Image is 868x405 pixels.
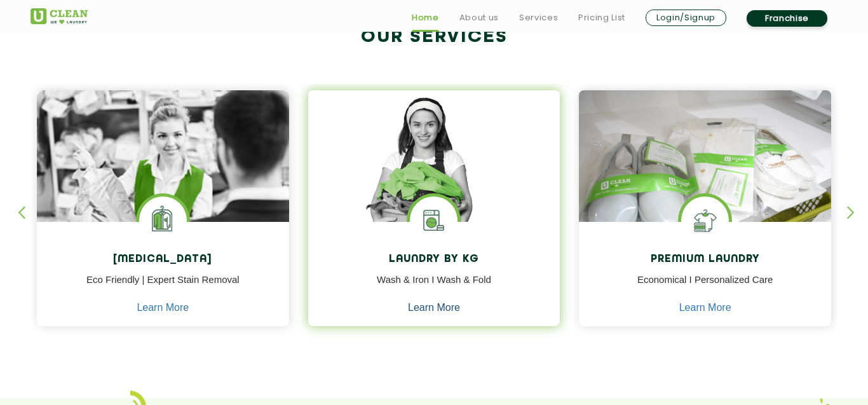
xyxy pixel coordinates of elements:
p: Economical I Personalized Care [588,273,822,301]
img: Drycleaners near me [37,90,289,293]
h4: [MEDICAL_DATA] [46,254,280,266]
a: Login/Signup [646,10,726,26]
a: About us [459,10,499,25]
img: Shoes Cleaning [681,196,729,244]
a: Services [519,10,558,25]
h4: Laundry by Kg [318,254,551,266]
img: UClean Laundry and Dry Cleaning [31,8,88,24]
p: Eco Friendly | Expert Stain Removal [46,273,280,301]
a: Franchise [747,10,827,27]
img: laundry washing machine [410,196,458,244]
a: Learn More [408,302,460,313]
img: laundry done shoes and clothes [579,90,831,258]
img: a girl with laundry basket [308,90,560,258]
a: Learn More [137,302,189,313]
h4: Premium Laundry [588,254,822,266]
img: Laundry Services near me [139,196,187,244]
a: Home [412,10,439,25]
h2: Our Services [31,27,837,48]
a: Learn More [679,302,731,313]
a: Pricing List [578,10,625,25]
p: Wash & Iron I Wash & Fold [318,273,551,301]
